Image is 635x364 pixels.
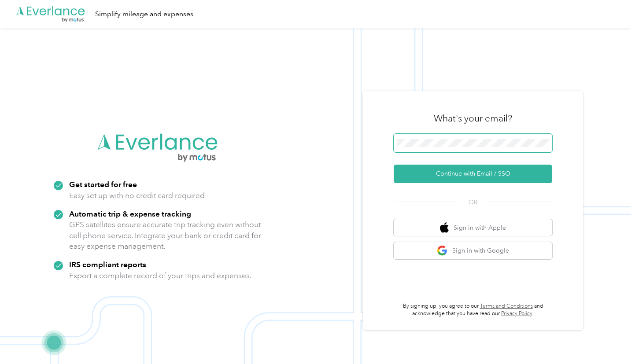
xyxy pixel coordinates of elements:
a: Privacy Policy [501,310,532,317]
div: Simplify mileage and expenses [95,9,193,20]
button: apple logoSign in with Apple [394,219,552,236]
span: OR [458,198,488,207]
img: google logo [437,245,448,256]
a: Terms and Conditions [480,303,533,309]
p: Export a complete record of your trips and expenses. [69,270,251,281]
strong: Get started for free [69,180,137,189]
button: google logoSign in with Google [394,242,552,259]
p: By signing up, you agree to our and acknowledge that you have read our . [394,302,552,318]
h3: What's your email? [434,112,512,125]
button: Continue with Email / SSO [394,165,552,183]
p: Easy set up with no credit card required [69,190,205,201]
strong: Automatic trip & expense tracking [69,209,191,218]
p: GPS satellites ensure accurate trip tracking even without cell phone service. Integrate your bank... [69,219,262,252]
img: apple logo [440,222,449,233]
strong: IRS compliant reports [69,260,146,269]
